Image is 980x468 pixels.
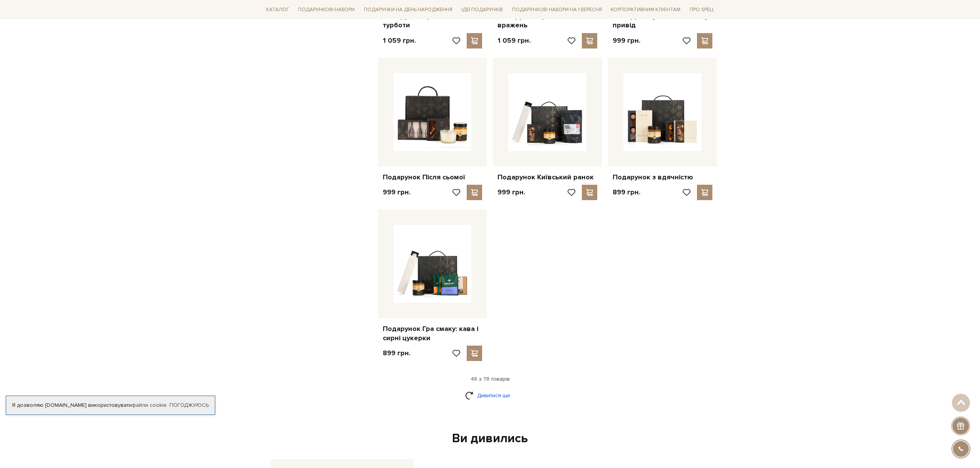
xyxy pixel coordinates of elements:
[498,173,597,182] a: Подарунок Київський ранок
[465,389,515,402] a: Дивитися ще
[383,324,482,343] a: Подарунок Гра смаку: кава і сирні цукерки
[498,188,525,197] p: 999 грн.
[498,36,531,45] p: 1 059 грн.
[613,188,640,197] p: 899 грн.
[613,173,712,182] a: Подарунок з вдячністю
[361,4,456,16] a: Подарунки на День народження
[260,376,720,383] div: 48 з 78 товарів
[687,4,717,16] a: Про Spell
[132,402,167,408] a: файли cookie
[268,431,713,447] div: Ви дивились
[383,36,416,45] p: 1 059 грн.
[458,4,506,16] a: Ідеї подарунків
[383,173,482,182] a: Подарунок Після сьомої
[169,402,209,409] a: Погоджуюсь
[613,36,640,45] p: 999 грн.
[383,349,410,358] p: 899 грн.
[263,4,292,16] a: Каталог
[383,188,410,197] p: 999 грн.
[608,3,683,16] a: Корпоративним клієнтам
[498,12,597,30] a: Подарунок Провідник вражень
[295,4,358,16] a: Подарункові набори
[509,3,605,16] a: Подарункові набори на 1 Вересня
[6,402,215,409] div: Я дозволяю [DOMAIN_NAME] використовувати
[383,12,482,30] a: Подарунок Провідник турботи
[613,12,712,30] a: Подарунок [PERSON_NAME] привід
